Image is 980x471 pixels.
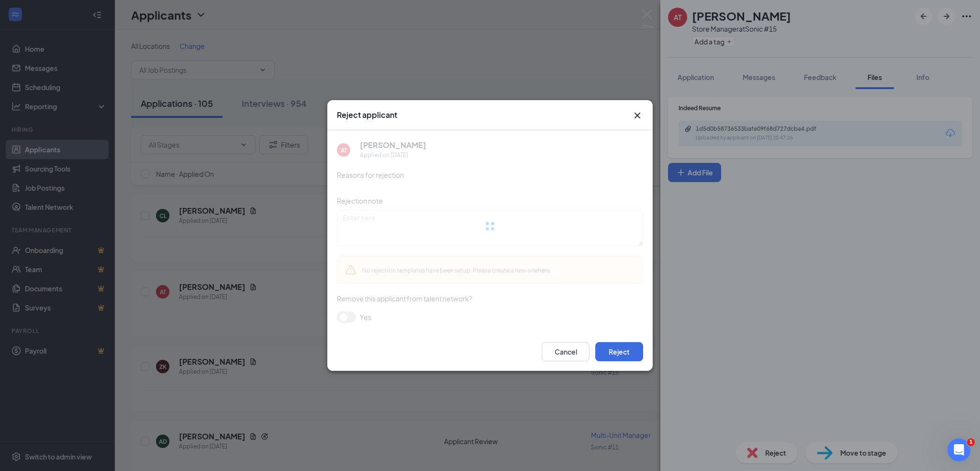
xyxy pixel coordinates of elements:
[337,110,397,120] h3: Reject applicant
[967,438,975,446] span: 1
[632,110,643,121] button: Close
[595,342,643,361] button: Reject
[542,342,590,361] button: Cancel
[947,438,970,461] iframe: Intercom live chat
[632,110,643,121] svg: Cross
